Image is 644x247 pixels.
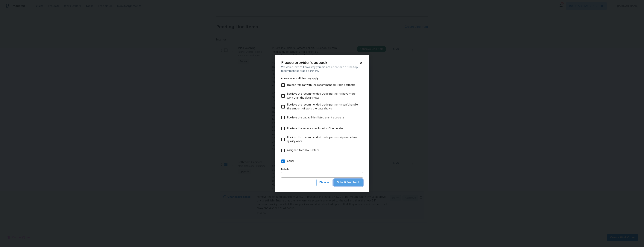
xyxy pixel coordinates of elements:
[287,148,319,152] span: Assigned to PD1W Partner
[316,179,332,186] button: Dismiss
[281,77,363,80] legend: Please select all that may apply
[281,65,363,73] div: We would love to know why you did not select one of the top recommended trade partners.
[287,103,360,111] span: I believe the recommended trade partner(s) can’t handle the amount of work the data shows
[287,92,360,100] span: I believe the recommended trade partner(s) have more work than the data shows
[287,127,343,131] span: I believe the service area listed isn’t accurate
[287,135,360,143] span: I believe the recommended trade partner(s) provide low quality work
[281,61,359,65] h2: Please provide feedback
[319,180,329,185] span: Dismiss
[287,83,356,87] span: I’m not familiar with the recommended trade partner(s)
[334,179,363,186] button: Submit Feedback
[287,159,294,163] span: Other
[337,180,360,185] span: Submit Feedback
[287,116,344,120] span: I believe the capabilities listed aren’t accurate
[281,168,363,170] label: Details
